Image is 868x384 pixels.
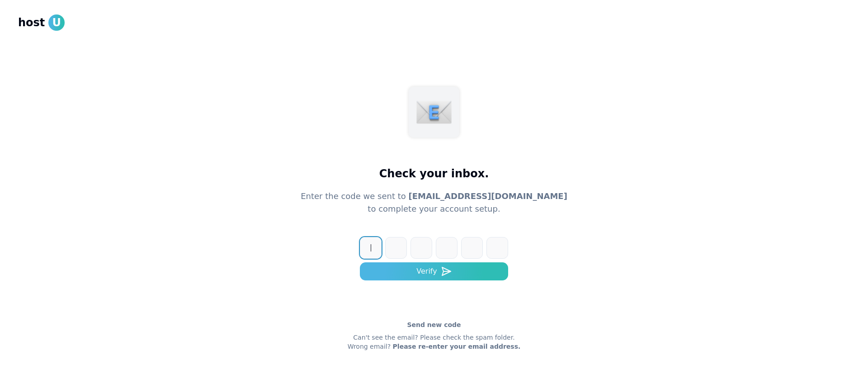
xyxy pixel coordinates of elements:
[348,342,521,351] p: Wrong email?
[407,320,461,329] a: Send new code
[360,262,508,280] button: Verify
[48,14,65,31] span: U
[18,15,45,30] span: host
[416,94,452,130] img: mail
[18,14,65,31] a: hostU
[409,191,567,201] span: [EMAIL_ADDRESS][DOMAIN_NAME]
[301,190,567,215] p: Enter the code we sent to to complete your account setup.
[353,333,514,342] p: Can't see the email? Please check the spam folder.
[379,166,489,181] h1: Check your inbox.
[393,343,521,350] a: Please re-enter your email address.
